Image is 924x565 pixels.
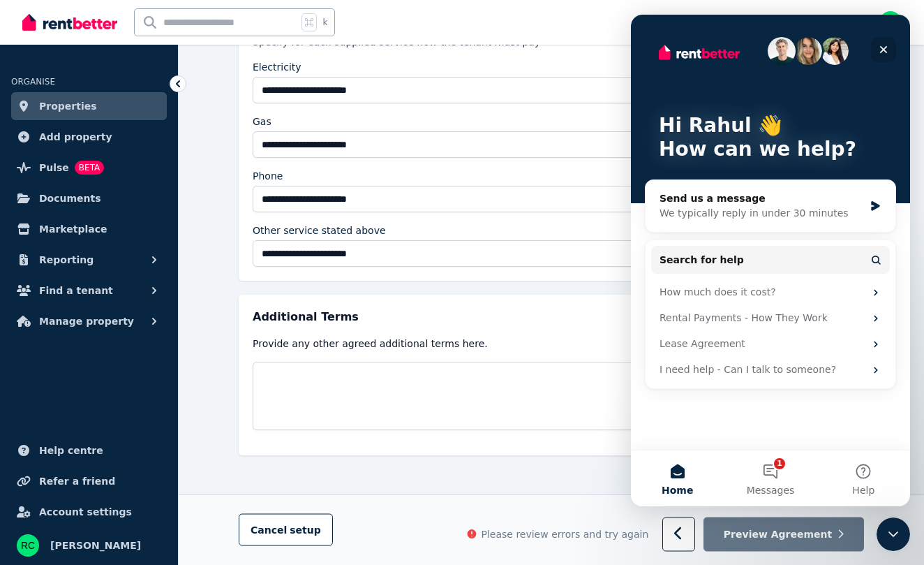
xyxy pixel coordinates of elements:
[22,12,117,33] img: RentBetter
[253,309,359,325] span: Additional Terms
[39,159,69,176] span: Pulse
[11,277,167,304] button: Find a tenant
[253,115,271,129] label: Gas
[11,307,167,335] button: Manage property
[253,223,386,237] label: Other service stated above
[11,436,167,464] a: Help centre
[11,92,167,120] a: Properties
[11,215,167,243] a: Marketplace
[322,17,327,28] span: k
[879,11,902,34] img: Rahul Chaddha
[482,527,649,541] span: Please review errors and try again
[239,514,333,546] button: Cancelsetup
[253,337,850,351] p: Provide any other agreed additional terms here.
[631,15,910,506] iframe: Intercom live chat
[251,524,321,536] span: Cancel
[39,442,103,459] span: Help centre
[39,473,115,490] span: Refer a friend
[11,154,167,182] a: PulseBETA
[253,60,301,74] label: Electricity
[253,169,283,183] label: Phone
[39,504,132,520] span: Account settings
[11,246,167,274] button: Reporting
[39,313,134,330] span: Manage property
[703,518,864,552] button: Preview Agreement
[39,190,101,207] span: Documents
[290,523,321,537] span: setup
[11,467,167,495] a: Refer a friend
[39,98,97,115] span: Properties
[39,251,94,268] span: Reporting
[17,534,39,557] img: Rahul Chaddha
[50,537,141,554] span: [PERSON_NAME]
[75,161,104,175] span: BETA
[11,498,167,526] a: Account settings
[39,129,112,145] span: Add property
[724,527,832,541] span: Preview Agreement
[39,221,107,237] span: Marketplace
[877,518,910,551] iframe: Intercom live chat
[11,184,167,212] a: Documents
[11,123,167,151] a: Add property
[39,282,113,299] span: Find a tenant
[11,77,55,87] span: ORGANISE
